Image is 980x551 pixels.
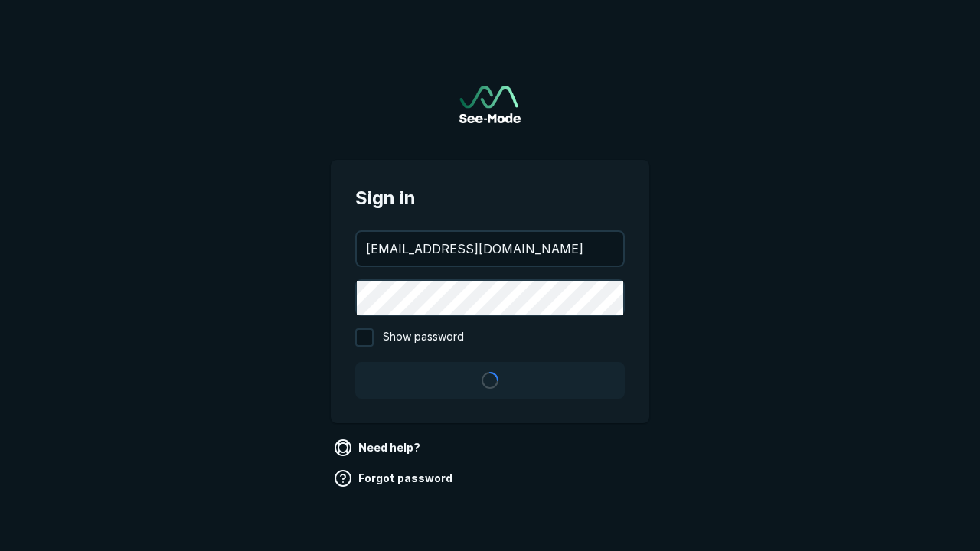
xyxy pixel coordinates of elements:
img: See-Mode Logo [459,86,521,123]
span: Sign in [355,184,625,212]
a: Need help? [331,435,426,460]
span: Show password [383,328,464,347]
input: your@email.com [357,232,623,266]
a: Go to sign in [459,86,521,123]
a: Forgot password [331,466,459,491]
